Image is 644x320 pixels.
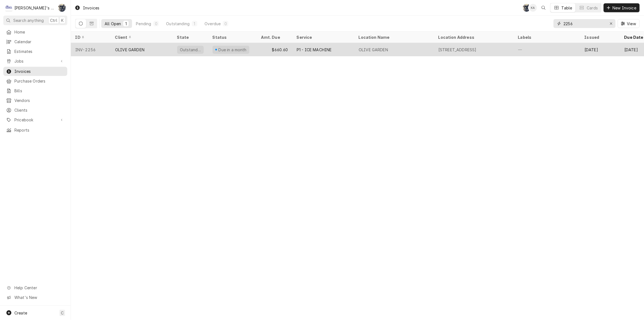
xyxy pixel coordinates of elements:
[3,57,67,66] a: Go to Jobs
[115,47,144,53] div: OLIVE GARDEN
[213,34,251,40] div: Status
[3,126,67,135] a: Reports
[14,107,64,113] span: Clients
[3,16,67,25] button: Search anythingCtrlK
[3,283,67,292] a: Go to Help Center
[14,295,64,300] span: What's New
[438,34,508,40] div: Location Address
[523,4,531,12] div: Sarah Bendele's Avatar
[224,21,227,27] div: 0
[611,5,637,11] span: New Invoice
[563,19,605,28] input: Keyword search
[14,68,64,74] span: Invoices
[604,3,640,12] button: New Invoice
[261,34,287,40] div: Amt. Due
[50,17,57,23] span: Ctrl
[179,47,201,53] div: Outstanding
[618,19,640,28] button: View
[14,39,64,45] span: Calendar
[14,117,56,123] span: Pricebook
[14,5,55,11] div: [PERSON_NAME]'s Refrigeration
[514,43,580,56] div: —
[14,127,64,133] span: Reports
[626,21,637,27] span: View
[136,21,151,27] div: Pending
[58,4,66,12] div: Sarah Bendele's Avatar
[58,4,66,12] div: SB
[14,311,27,315] span: Create
[14,78,64,84] span: Purchase Orders
[257,43,292,56] div: $660.60
[75,34,105,40] div: ID
[71,43,111,56] div: INV-2256
[607,19,615,28] button: Erase input
[3,37,67,46] a: Calendar
[14,48,64,54] span: Estimates
[529,4,537,12] div: Korey Austin's Avatar
[61,310,64,316] span: C
[3,106,67,115] a: Clients
[13,17,44,23] span: Search anything
[154,21,158,27] div: 0
[562,5,572,11] div: Table
[3,47,67,56] a: Estimates
[359,47,388,53] div: OLIVE GARDEN
[523,4,531,12] div: SB
[3,293,67,302] a: Go to What's New
[438,47,477,53] div: [STREET_ADDRESS]
[359,34,428,40] div: Location Name
[193,21,196,27] div: 1
[3,27,67,37] a: Home
[518,34,576,40] div: Labels
[205,21,221,27] div: Overdue
[297,34,349,40] div: Service
[115,34,167,40] div: Client
[3,96,67,105] a: Vendors
[3,115,67,124] a: Go to Pricebook
[14,29,64,35] span: Home
[3,76,67,86] a: Purchase Orders
[218,47,247,53] div: Due in a month
[587,5,598,11] div: Cards
[14,285,64,291] span: Help Center
[580,43,620,56] div: [DATE]
[105,21,121,27] div: All Open
[14,58,56,64] span: Jobs
[5,4,13,12] div: Clay's Refrigeration's Avatar
[14,88,64,94] span: Bills
[61,17,64,23] span: K
[166,21,190,27] div: Outstanding
[5,4,13,12] div: C
[529,4,537,12] div: KA
[539,3,548,12] button: Open search
[177,34,204,40] div: State
[124,21,128,27] div: 1
[14,98,64,103] span: Vendors
[297,47,332,53] div: P1 - ICE MACHINE
[3,67,67,76] a: Invoices
[584,34,614,40] div: Issued
[3,86,67,95] a: Bills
